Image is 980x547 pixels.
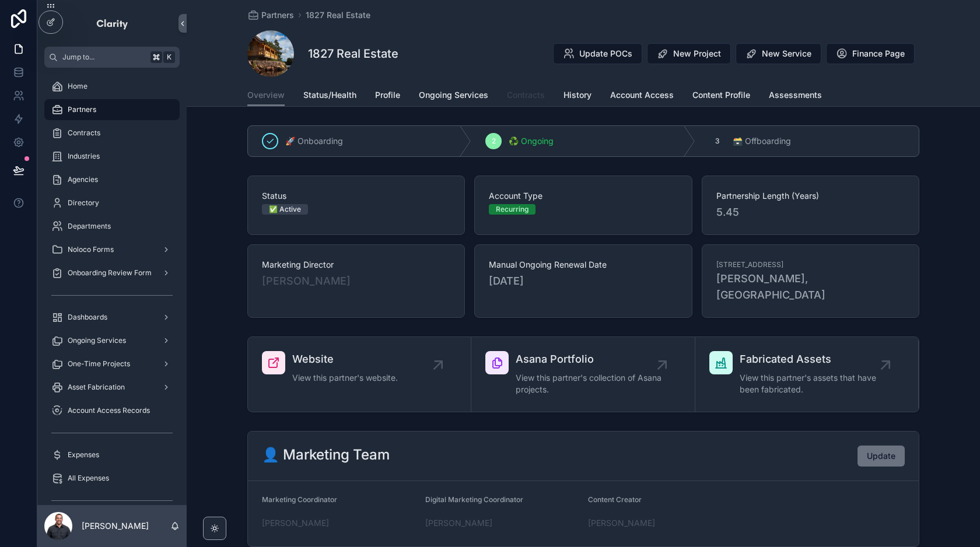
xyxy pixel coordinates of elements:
[826,43,915,64] button: Finance Page
[44,468,180,489] a: All Expenses
[303,89,356,101] span: Status/Health
[44,262,180,283] a: Onboarding Review Form
[740,372,885,395] span: View this partner's assets that have been fabricated.
[375,85,400,108] a: Profile
[68,359,130,369] span: One-Time Projects
[247,89,285,101] span: Overview
[68,222,111,231] span: Departments
[68,406,150,415] span: Account Access Records
[68,245,114,254] span: Noloco Forms
[695,337,919,412] a: Fabricated AssetsView this partner's assets that have been fabricated.
[716,190,905,202] span: Partnership Length (Years)
[610,89,674,101] span: Account Access
[285,135,343,147] span: 🚀 Onboarding
[44,146,180,167] a: Industries
[68,383,125,392] span: Asset Fabrication
[62,52,146,62] span: Jump to...
[507,85,545,108] a: Contracts
[579,48,632,59] span: Update POCs
[68,105,96,114] span: Partners
[44,307,180,328] a: Dashboards
[44,76,180,97] a: Home
[68,450,99,460] span: Expenses
[269,204,301,215] div: ✅ Active
[715,136,719,146] span: 3
[516,351,661,367] span: Asana Portfolio
[262,273,351,289] a: [PERSON_NAME]
[303,85,356,108] a: Status/Health
[68,336,126,345] span: Ongoing Services
[716,271,905,303] span: [PERSON_NAME], [GEOGRAPHIC_DATA]
[516,372,661,395] span: View this partner's collection of Asana projects.
[733,135,791,147] span: 🗃 Offboarding
[68,313,107,322] span: Dashboards
[716,204,905,220] span: 5.45
[82,520,149,532] p: [PERSON_NAME]
[563,89,591,101] span: History
[44,377,180,398] a: Asset Fabrication
[44,122,180,143] a: Contracts
[716,260,783,269] span: [STREET_ADDRESS]
[852,48,905,59] span: Finance Page
[164,52,174,62] span: K
[471,337,695,412] a: Asana PortfolioView this partner's collection of Asana projects.
[425,517,492,529] a: [PERSON_NAME]
[68,474,109,483] span: All Expenses
[68,152,100,161] span: Industries
[308,45,398,62] h1: 1827 Real Estate
[44,239,180,260] a: Noloco Forms
[44,444,180,465] a: Expenses
[44,216,180,237] a: Departments
[292,351,398,367] span: Website
[419,89,488,101] span: Ongoing Services
[509,135,554,147] span: ♻️ Ongoing
[37,68,187,505] div: scrollable content
[425,495,523,504] span: Digital Marketing Coordinator
[647,43,731,64] button: New Project
[736,43,821,64] button: New Service
[496,204,528,215] div: Recurring
[563,85,591,108] a: History
[867,450,895,462] span: Update
[692,89,750,101] span: Content Profile
[588,495,642,504] span: Content Creator
[769,85,822,108] a: Assessments
[489,259,677,271] span: Manual Ongoing Renewal Date
[68,128,100,138] span: Contracts
[96,14,129,33] img: App logo
[68,175,98,184] span: Agencies
[762,48,811,59] span: New Service
[492,136,496,146] span: 2
[68,198,99,208] span: Directory
[261,9,294,21] span: Partners
[68,268,152,278] span: Onboarding Review Form
[489,190,677,202] span: Account Type
[247,9,294,21] a: Partners
[673,48,721,59] span: New Project
[44,99,180,120] a: Partners
[588,517,655,529] a: [PERSON_NAME]
[248,337,471,412] a: WebsiteView this partner's website.
[44,330,180,351] a: Ongoing Services
[44,353,180,374] a: One-Time Projects
[769,89,822,101] span: Assessments
[419,85,488,108] a: Ongoing Services
[44,47,180,68] button: Jump to...K
[292,372,398,384] span: View this partner's website.
[247,85,285,107] a: Overview
[553,43,642,64] button: Update POCs
[262,190,450,202] span: Status
[68,82,87,91] span: Home
[692,85,750,108] a: Content Profile
[306,9,370,21] a: 1827 Real Estate
[44,400,180,421] a: Account Access Records
[262,495,337,504] span: Marketing Coordinator
[740,351,885,367] span: Fabricated Assets
[44,169,180,190] a: Agencies
[44,192,180,213] a: Directory
[262,517,329,529] a: [PERSON_NAME]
